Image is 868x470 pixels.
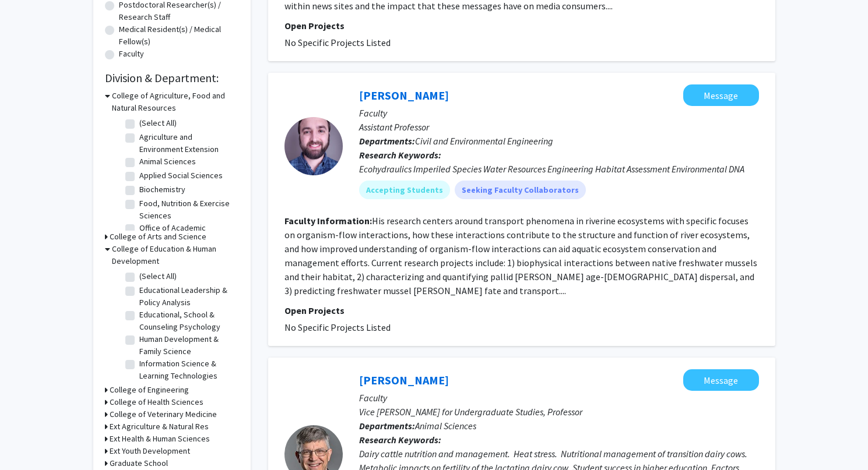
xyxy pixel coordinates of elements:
h3: College of Arts and Science [110,231,206,243]
label: Applied Social Sciences [139,169,223,182]
mat-chip: Accepting Students [359,181,450,199]
h3: Graduate School [110,457,168,469]
div: Ecohydraulics Imperiled Species Water Resources Engineering Habitat Assessment Environmental DNA [359,162,759,176]
button: Message James Spain [683,369,759,391]
span: No Specific Projects Listed [284,37,391,48]
iframe: Chat [9,418,50,461]
span: Animal Sciences [415,420,476,432]
h3: College of Veterinary Medicine [110,408,217,420]
p: Vice [PERSON_NAME] for Undergraduate Studies, Professor [359,405,759,419]
label: (Select All) [139,270,177,282]
h3: College of Engineering [110,384,189,396]
b: Departments: [359,420,415,432]
b: Departments: [359,135,415,147]
h3: College of Health Sciences [110,396,203,408]
label: Educational Leadership & Policy Analysis [139,284,236,309]
a: [PERSON_NAME] [359,88,449,103]
fg-read-more: His research centers around transport phenomena in riverine ecosystems with specific focuses on o... [284,215,757,296]
h2: Division & Department: [105,71,239,85]
label: (Select All) [139,117,177,129]
label: Agriculture and Environment Extension [139,131,236,156]
label: Office of Academic Programs [139,222,236,246]
span: No Specific Projects Listed [284,321,391,333]
h3: College of Agriculture, Food and Natural Resources [112,90,239,114]
a: [PERSON_NAME] [359,373,449,387]
p: Assistant Professor [359,120,759,134]
button: Message Brandon Sansom [683,84,759,106]
b: Research Keywords: [359,149,441,161]
h3: Ext Agriculture & Natural Res [110,420,209,433]
h3: College of Education & Human Development [112,243,239,267]
b: Faculty Information: [284,215,372,227]
h3: Ext Health & Human Sciences [110,433,210,445]
label: Information Science & Learning Technologies [139,358,236,382]
p: Open Projects [284,19,759,33]
label: Animal Sciences [139,156,196,168]
h3: Ext Youth Development [110,445,190,457]
p: Faculty [359,391,759,405]
label: Human Development & Family Science [139,333,236,358]
label: Food, Nutrition & Exercise Sciences [139,197,236,222]
p: Open Projects [284,303,759,317]
b: Research Keywords: [359,434,441,446]
label: Educational, School & Counseling Psychology [139,309,236,333]
label: Faculty [119,48,144,60]
p: Faculty [359,106,759,120]
label: Biochemistry [139,183,185,196]
span: Civil and Environmental Engineering [415,135,553,147]
label: Learning, Teaching & Curriculum [139,382,236,407]
label: Medical Resident(s) / Medical Fellow(s) [119,23,239,48]
mat-chip: Seeking Faculty Collaborators [455,181,586,199]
